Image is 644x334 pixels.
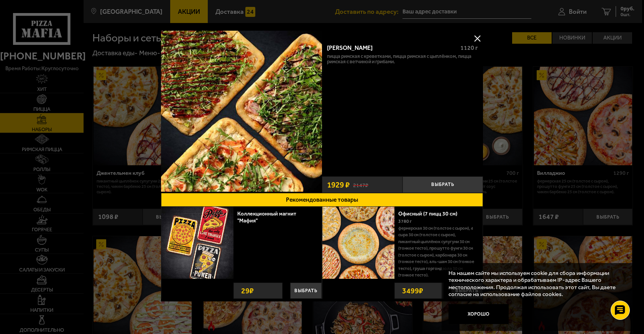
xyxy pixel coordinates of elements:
[449,270,624,298] p: На нашем сайте мы используем cookie для сбора информации технического характера и обрабатываем IP...
[239,283,256,298] strong: 29 ₽
[449,304,509,324] button: Хорошо
[161,31,322,193] a: Мама Миа
[353,181,368,188] s: 2147 ₽
[327,44,454,52] div: [PERSON_NAME]
[161,193,483,207] button: Рекомендованные товары
[398,211,464,217] a: Офисный (7 пицц 30 см)
[161,31,322,192] img: Мама Миа
[402,176,483,193] button: Выбрать
[400,283,425,298] strong: 3499 ₽
[398,225,477,279] p: Фермерская 30 см (толстое с сыром), 4 сыра 30 см (толстое с сыром), Пикантный цыплёнок сулугуни 3...
[237,211,296,224] a: Коллекционный магнит "Мафия"
[460,44,478,51] span: 1120 г
[290,283,322,299] button: Выбрать
[398,219,412,224] span: 3780 г
[327,54,478,64] p: Пицца Римская с креветками, Пицца Римская с цыплёнком, Пицца Римская с ветчиной и грибами.
[327,181,350,189] span: 1929 ₽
